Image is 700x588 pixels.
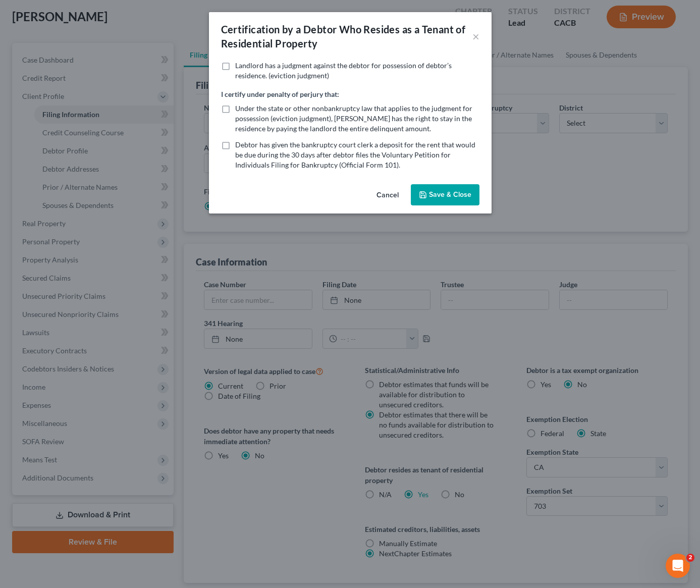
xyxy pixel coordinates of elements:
[686,554,694,562] span: 2
[472,30,479,42] button: ×
[221,22,472,50] div: Certification by a Debtor Who Resides as a Tenant of Residential Property
[411,184,479,205] button: Save & Close
[368,185,407,205] button: Cancel
[221,89,339,99] label: I certify under penalty of perjury that:
[666,554,690,578] iframe: Intercom live chat
[235,140,475,169] span: Debtor has given the bankruptcy court clerk a deposit for the rent that would be due during the 3...
[235,104,472,133] span: Under the state or other nonbankruptcy law that applies to the judgment for possession (eviction ...
[235,61,452,80] span: Landlord has a judgment against the debtor for possession of debtor’s residence. (eviction judgment)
